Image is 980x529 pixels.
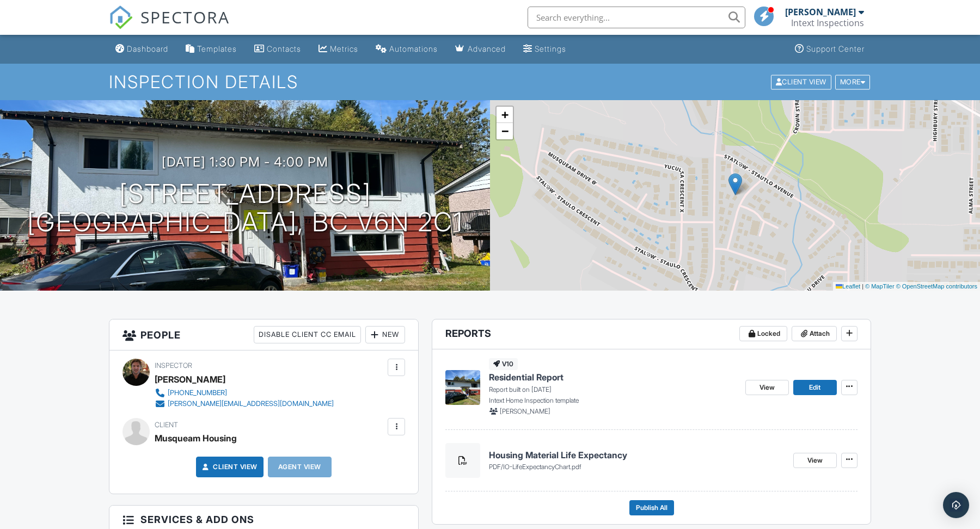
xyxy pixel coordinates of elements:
a: © MapTiler [865,283,895,290]
a: Dashboard [111,39,173,59]
span: − [501,124,509,138]
span: Client [155,421,178,429]
h3: [DATE] 1:30 pm - 4:00 pm [162,155,328,169]
span: Inspector [155,361,192,370]
a: Leaflet [836,283,860,290]
span: | [862,283,863,290]
div: [PHONE_NUMBER] [168,389,227,397]
div: Open Intercom Messenger [943,492,969,518]
div: Client View [771,75,831,89]
div: Disable Client CC Email [254,326,361,343]
h1: Inspection Details [109,72,871,91]
a: Client View [770,77,834,85]
img: The Best Home Inspection Software - Spectora [109,5,133,29]
img: Marker [728,173,742,195]
a: SPECTORA [109,15,230,38]
h1: [STREET_ADDRESS] [GEOGRAPHIC_DATA], BC V6N 2C1 [27,180,463,237]
span: + [501,108,509,121]
div: Settings [535,44,566,53]
a: Settings [519,39,571,59]
a: [PHONE_NUMBER] [155,387,334,398]
div: [PERSON_NAME] [785,7,856,17]
a: [PERSON_NAME][EMAIL_ADDRESS][DOMAIN_NAME] [155,398,334,409]
div: More [835,75,871,89]
input: Search everything... [528,7,745,28]
a: Client View [200,462,258,472]
span: SPECTORA [140,5,230,28]
a: Contacts [250,39,305,59]
div: [PERSON_NAME][EMAIL_ADDRESS][DOMAIN_NAME] [168,399,334,408]
a: © OpenStreetMap contributors [896,283,977,290]
div: [PERSON_NAME] [155,371,225,387]
a: Zoom in [497,107,513,123]
a: Support Center [791,39,869,59]
a: Advanced [451,39,510,59]
div: Automations [389,44,438,53]
div: New [365,326,405,343]
div: Templates [197,44,237,53]
div: Metrics [330,44,358,53]
a: Zoom out [497,123,513,139]
div: Advanced [468,44,506,53]
div: Contacts [267,44,301,53]
div: Support Center [806,44,865,53]
div: Dashboard [127,44,168,53]
a: Metrics [314,39,363,59]
a: Automations (Basic) [371,39,442,59]
div: Intext Inspections [791,17,864,28]
div: Musqueam Housing [155,430,237,446]
a: Templates [181,39,241,59]
h3: People [109,319,418,350]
